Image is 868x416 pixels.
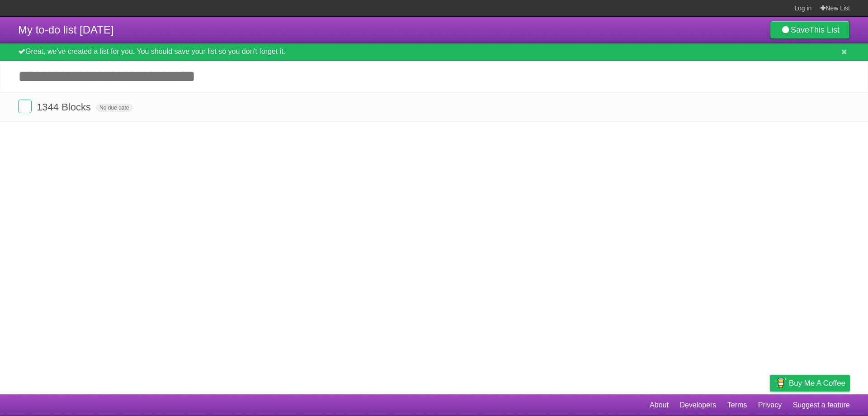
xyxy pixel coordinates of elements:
[758,397,782,414] a: Privacy
[650,397,669,414] a: About
[809,25,840,34] b: This List
[774,375,787,391] img: Buy me a coffee
[679,397,716,414] a: Developers
[789,375,845,391] span: Buy me a coffee
[37,101,93,113] span: 1344 Blocks
[96,104,132,112] span: No due date
[18,24,114,36] span: My to-do list [DATE]
[770,21,850,39] a: SaveThis List
[770,375,850,392] a: Buy me a coffee
[727,397,747,414] a: Terms
[793,397,850,414] a: Suggest a feature
[18,100,32,113] label: Done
